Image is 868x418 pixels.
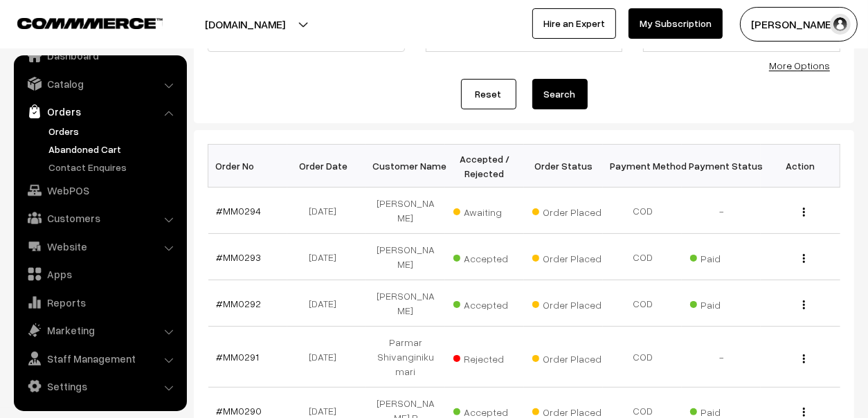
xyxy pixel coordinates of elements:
span: Rejected [453,348,523,366]
a: More Options [769,60,830,71]
a: Reports [17,290,182,315]
a: #MM0294 [217,205,262,217]
td: [PERSON_NAME] [366,234,445,280]
span: Accepted [453,294,523,312]
td: [PERSON_NAME] [366,280,445,327]
a: #MM0290 [217,405,262,417]
img: Menu [803,354,805,363]
th: Payment Method [603,145,682,188]
span: Awaiting [453,201,523,219]
a: Dashboard [17,43,182,68]
a: Customers [17,206,182,230]
a: #MM0293 [217,251,262,263]
td: [DATE] [287,234,366,280]
span: Order Placed [532,201,602,219]
img: user [830,14,851,35]
a: Settings [17,374,182,399]
img: COMMMERCE [17,18,163,28]
th: Accepted / Rejected [445,145,524,188]
button: Search [532,79,588,109]
th: Action [761,145,840,188]
img: Menu [803,208,805,217]
a: #MM0291 [217,351,260,363]
td: - [682,188,761,234]
td: Parmar Shivanginikumari [366,327,445,388]
th: Order No [208,145,287,188]
th: Customer Name [366,145,445,188]
a: #MM0292 [217,298,262,309]
a: Apps [17,262,182,287]
a: Orders [17,99,182,124]
td: - [682,327,761,388]
td: COD [603,280,682,327]
a: Marketing [17,318,182,343]
a: COMMMERCE [17,14,138,30]
td: [DATE] [287,327,366,388]
span: Paid [690,248,759,266]
img: Menu [803,254,805,263]
span: Accepted [453,248,523,266]
a: Catalog [17,71,182,96]
td: COD [603,327,682,388]
a: My Subscription [629,8,723,39]
td: COD [603,234,682,280]
span: Order Placed [532,294,602,312]
a: Staff Management [17,346,182,371]
a: Orders [45,124,182,138]
button: [PERSON_NAME]… [740,7,858,42]
td: [DATE] [287,188,366,234]
th: Payment Status [682,145,761,188]
span: Paid [690,294,759,312]
img: Menu [803,300,805,309]
button: [DOMAIN_NAME] [156,7,334,42]
img: Menu [803,408,805,417]
td: [DATE] [287,280,366,327]
a: WebPOS [17,178,182,203]
a: Contact Enquires [45,160,182,174]
a: Website [17,234,182,259]
th: Order Status [524,145,603,188]
a: Abandoned Cart [45,142,182,156]
a: Hire an Expert [532,8,616,39]
th: Order Date [287,145,366,188]
span: Order Placed [532,348,602,366]
td: [PERSON_NAME] [366,188,445,234]
a: Reset [461,79,516,109]
td: COD [603,188,682,234]
span: Order Placed [532,248,602,266]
